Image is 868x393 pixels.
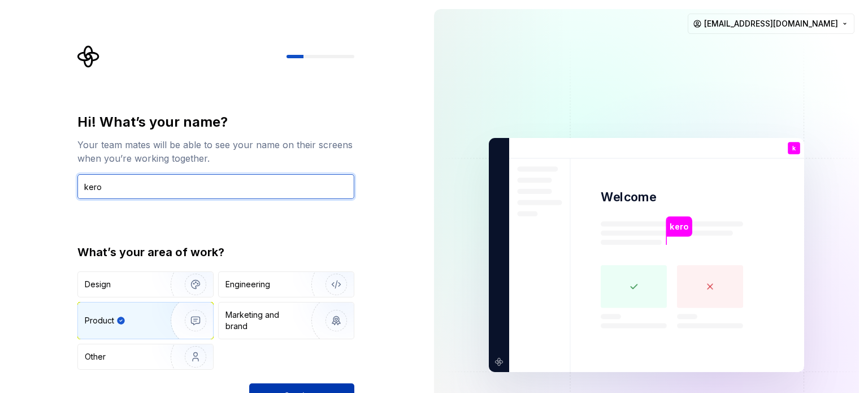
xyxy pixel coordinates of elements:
svg: Supernova Logo [77,45,100,68]
div: What’s your area of work? [77,244,354,260]
div: Hi! What’s your name? [77,113,354,131]
button: [EMAIL_ADDRESS][DOMAIN_NAME] [688,14,854,34]
p: kero [670,221,688,233]
p: Welcome [601,189,656,205]
div: Marketing and brand [225,309,302,332]
p: k [792,145,796,152]
input: Han Solo [77,174,354,199]
div: Your team mates will be able to see your name on their screens when you’re working together. [77,138,354,165]
span: [EMAIL_ADDRESS][DOMAIN_NAME] [704,18,838,29]
div: Engineering [225,279,270,290]
div: Product [85,315,114,326]
div: Other [85,351,106,362]
div: Design [85,279,111,290]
